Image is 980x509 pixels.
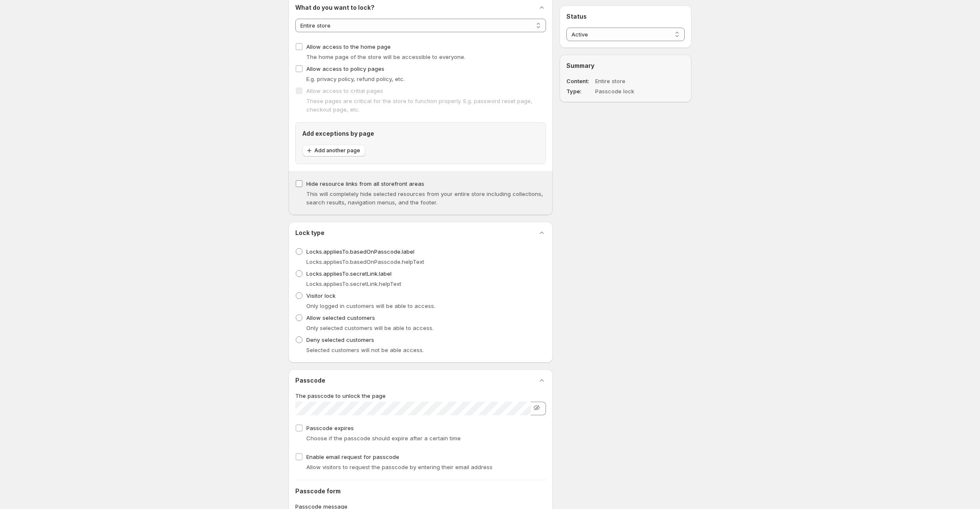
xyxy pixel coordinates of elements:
span: Only selected customers will be able to access. [306,324,434,331]
span: E.g. privacy policy, refund policy, etc. [306,76,405,82]
h2: Passcode form [295,487,546,495]
dd: Entire store [595,77,661,85]
span: Choose if the passcode should expire after a certain time [306,435,461,442]
span: Locks.appliesTo.basedOnPasscode.helpText [306,258,424,265]
span: These pages are critical for the store to function properly. E.g. password reset page, checkout p... [306,98,532,113]
span: Hide resource links from all storefront areas [306,180,424,187]
h2: Passcode [295,376,325,385]
span: Allow access to the home page [306,43,391,50]
dt: Content: [566,77,594,85]
span: Allow access to policy pages [306,65,384,72]
span: The home page of the store will be accessible to everyone. [306,53,465,60]
button: Add another page [302,145,365,157]
dd: Passcode lock [595,87,661,95]
h2: What do you want to lock? [295,3,375,12]
h2: Add exceptions by page [302,129,539,138]
span: Allow visitors to request the passcode by entering their email address [306,464,493,470]
h2: Lock type [295,229,325,237]
span: The passcode to unlock the page [295,392,386,399]
dt: Type: [566,87,594,95]
span: Locks.appliesTo.basedOnPasscode.label [306,248,414,255]
span: Allow access to critial pages [306,87,383,94]
span: This will completely hide selected resources from your entire store including collections, search... [306,190,543,206]
span: Locks.appliesTo.secretLink.helpText [306,280,401,287]
span: Locks.appliesTo.secretLink.label [306,270,392,277]
span: Add another page [314,147,360,154]
h2: Summary [566,62,685,70]
span: Passcode expires [306,425,354,431]
h2: Status [566,12,685,21]
span: Deny selected customers [306,336,374,343]
span: Selected customers will not be able access. [306,347,424,353]
span: Visitor lock [306,292,336,299]
span: Enable email request for passcode [306,453,399,460]
span: Allow selected customers [306,314,375,321]
span: Only logged in customers will be able to access. [306,302,435,309]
